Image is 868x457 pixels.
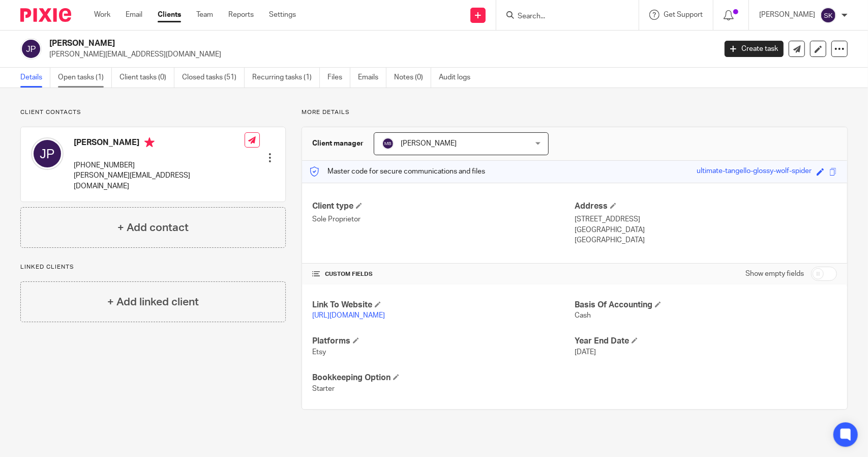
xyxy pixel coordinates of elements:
p: [STREET_ADDRESS] [575,214,837,224]
span: Cash [575,312,591,319]
img: svg%3E [20,38,42,60]
a: Recurring tasks (1) [252,68,320,88]
h2: [PERSON_NAME] [49,38,577,49]
p: [GEOGRAPHIC_DATA] [575,225,837,235]
a: Reports [228,10,254,20]
a: Files [327,68,350,88]
a: Open tasks (1) [58,68,112,88]
span: Etsy [312,349,326,356]
h4: Year End Date [575,336,837,347]
p: Sole Proprietor [312,214,575,224]
input: Search [517,12,608,21]
a: [URL][DOMAIN_NAME] [312,312,385,319]
label: Show empty fields [745,269,804,279]
h4: [PERSON_NAME] [74,137,245,150]
a: Create task [725,41,784,57]
a: Team [196,10,213,20]
a: Clients [158,10,181,20]
img: svg%3E [382,137,394,150]
h4: CUSTOM FIELDS [312,270,575,278]
a: Settings [269,10,296,20]
a: Details [20,68,50,88]
img: svg%3E [31,137,64,170]
img: Pixie [20,8,71,22]
span: [PERSON_NAME] [401,140,457,147]
span: [DATE] [575,349,596,356]
a: Closed tasks (51) [182,68,245,88]
a: Notes (0) [394,68,431,88]
span: Starter [312,385,335,392]
p: [PERSON_NAME] [759,10,815,20]
a: Client tasks (0) [119,68,174,88]
a: Email [126,10,142,20]
h4: + Add contact [117,220,189,236]
h4: Basis Of Accounting [575,300,837,310]
p: Linked clients [20,263,286,271]
p: [PERSON_NAME][EMAIL_ADDRESS][DOMAIN_NAME] [74,170,245,191]
h4: Client type [312,201,575,212]
a: Audit logs [439,68,478,88]
i: Primary [144,137,155,148]
p: [PHONE_NUMBER] [74,160,245,170]
h4: Link To Website [312,300,575,310]
p: Master code for secure communications and files [310,166,485,177]
p: Client contacts [20,108,286,117]
h4: Bookkeeping Option [312,373,575,383]
p: [PERSON_NAME][EMAIL_ADDRESS][DOMAIN_NAME] [49,49,709,60]
a: Emails [358,68,386,88]
h4: Address [575,201,837,212]
img: svg%3E [820,7,836,23]
p: [GEOGRAPHIC_DATA] [575,235,837,245]
h4: + Add linked client [107,294,199,310]
a: Work [94,10,110,20]
div: ultimate-tangello-glossy-wolf-spider [697,166,812,178]
h4: Platforms [312,336,575,347]
span: Get Support [664,11,703,18]
h3: Client manager [312,138,364,149]
p: More details [302,108,848,117]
